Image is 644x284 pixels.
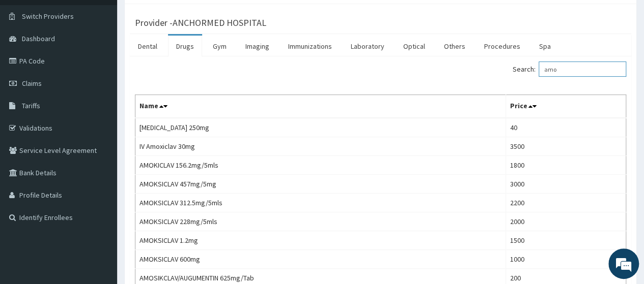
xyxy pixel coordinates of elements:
td: 2000 [506,212,626,231]
td: IV Amoxiclav 30mg [135,137,506,156]
label: Search: [513,61,626,77]
input: Search: [539,61,626,77]
span: Claims [22,79,42,88]
div: Chat with us now [53,57,171,70]
td: AMOKICLAV 156.2mg/5mls [135,156,506,175]
span: Switch Providers [22,12,74,21]
h3: Provider - ANCHORMED HOSPITAL [135,18,266,27]
a: Spa [531,36,559,57]
td: 2200 [506,194,626,212]
img: d_794563401_company_1708531726252_794563401 [19,51,41,76]
td: AMOKSICLAV 1.2mg [135,231,506,250]
a: Others [436,36,473,57]
td: AMOKSICLAV 457mg/5mg [135,175,506,194]
div: Minimize live chat window [167,5,191,29]
td: 1800 [506,156,626,175]
a: Gym [205,36,235,57]
span: We're online! [59,80,141,183]
th: Name [135,95,506,118]
td: AMOKSICLAV 312.5mg/5mls [135,194,506,212]
textarea: Type your message and hit 'Enter' [5,182,194,217]
td: AMOKSICLAV 600mg [135,250,506,269]
td: AMOKSICLAV 228mg/5mls [135,212,506,231]
span: Dashboard [22,34,55,43]
td: 3500 [506,137,626,156]
span: Tariffs [22,101,40,110]
a: Optical [395,36,433,57]
th: Price [506,95,626,118]
td: 3000 [506,175,626,194]
td: 1500 [506,231,626,250]
a: Procedures [476,36,528,57]
a: Immunizations [280,36,340,57]
a: Laboratory [343,36,393,57]
a: Drugs [168,36,202,57]
td: 1000 [506,250,626,269]
a: Dental [130,36,165,57]
a: Imaging [237,36,277,57]
td: 40 [506,118,626,137]
td: [MEDICAL_DATA] 250mg [135,118,506,137]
